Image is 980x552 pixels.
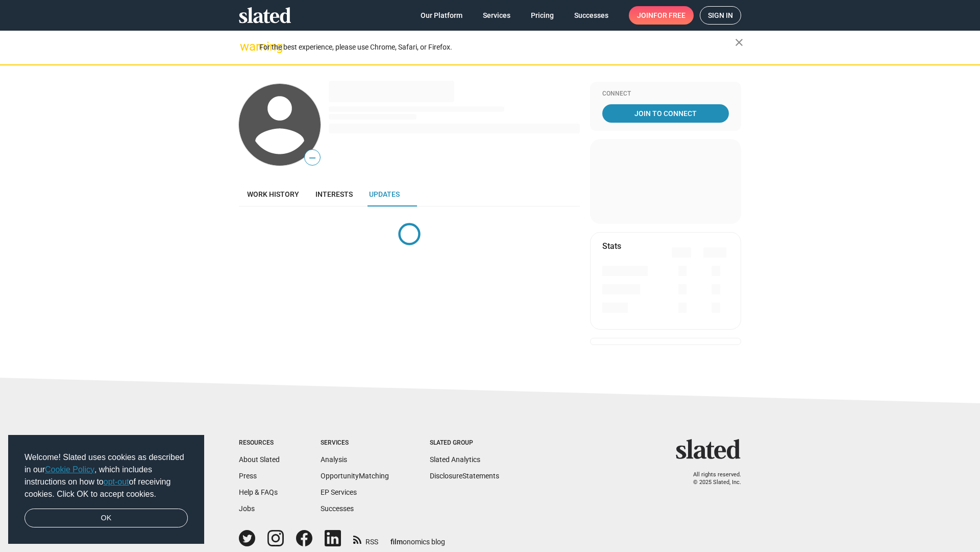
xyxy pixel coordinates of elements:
span: Join To Connect [604,104,727,123]
a: Work history [239,182,307,206]
p: All rights reserved. © 2025 Slated, Inc. [682,471,741,486]
a: RSS [353,531,378,547]
a: Pricing [523,6,562,25]
span: — [305,151,320,165]
span: Successes [574,6,608,25]
span: Welcome! Slated uses cookies as described in our , which includes instructions on how to of recei... [24,451,188,500]
span: film [390,538,403,546]
a: Press [239,472,257,480]
span: Interests [315,190,353,198]
a: Successes [566,6,617,25]
span: for free [653,6,685,25]
span: Pricing [531,6,554,25]
a: EP Services [321,488,357,496]
span: Sign in [708,7,733,24]
span: Work history [247,190,299,198]
a: About Slated [239,455,280,464]
a: Joinfor free [629,6,694,25]
div: Resources [239,439,280,447]
a: opt-out [104,477,129,486]
mat-icon: close [733,36,745,49]
a: Interests [307,182,361,206]
mat-card-title: Stats [602,241,621,251]
a: Join To Connect [602,104,729,123]
a: OpportunityMatching [321,472,389,480]
a: Updates [361,182,408,206]
div: Services [321,439,389,447]
a: dismiss cookie message [24,509,188,528]
a: filmonomics blog [390,529,445,547]
a: Cookie Policy [45,465,94,474]
a: Jobs [239,504,255,513]
mat-icon: warning [240,40,252,53]
a: Services [475,6,519,25]
span: Our Platform [421,6,462,25]
div: Connect [602,90,729,98]
a: Analysis [321,455,347,464]
a: DisclosureStatements [430,472,499,480]
span: Services [483,6,510,25]
div: For the best experience, please use Chrome, Safari, or Firefox. [259,40,735,54]
a: Slated Analytics [430,455,480,464]
span: Join [637,6,685,25]
a: Successes [321,504,354,513]
a: Sign in [700,6,741,25]
a: Our Platform [412,6,471,25]
div: Slated Group [430,439,499,447]
div: cookieconsent [8,435,204,544]
a: Help & FAQs [239,488,278,496]
span: Updates [369,190,400,198]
